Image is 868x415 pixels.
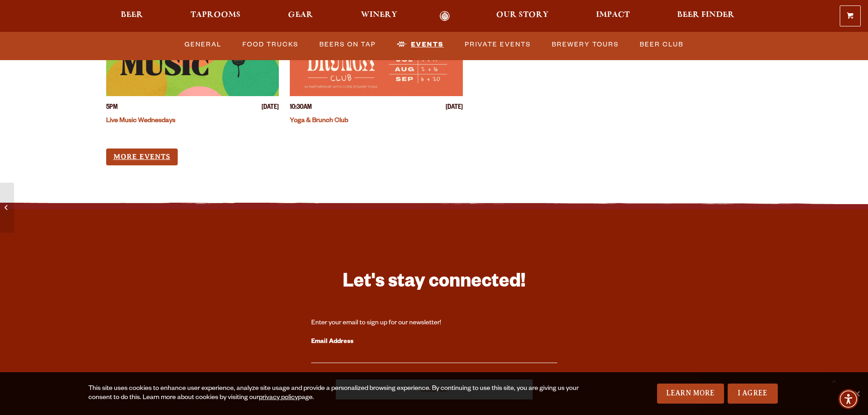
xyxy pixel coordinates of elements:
[106,149,178,165] a: More Events (opens in a new window)
[461,34,534,55] a: Private Events
[262,103,279,113] span: [DATE]
[596,11,630,19] span: Impact
[290,118,348,125] a: Yoga & Brunch Club
[657,384,724,404] a: Learn More
[282,11,319,21] a: Gear
[185,11,247,21] a: Taprooms
[259,395,298,402] a: privacy policy
[355,11,403,21] a: Winery
[106,103,118,113] span: 5PM
[288,11,313,19] span: Gear
[311,270,557,297] h3: Let's stay connected!
[121,11,143,19] span: Beer
[677,11,734,19] span: Beer Finder
[428,11,462,21] a: Odell Home
[239,34,302,55] a: Food Trucks
[822,369,845,392] a: Scroll to top
[316,34,380,55] a: Beers on Tap
[361,11,397,19] span: Winery
[548,34,622,55] a: Brewery Tours
[728,384,778,404] a: I Agree
[311,319,557,328] div: Enter your email to sign up for our newsletter!
[181,34,225,55] a: General
[496,11,549,19] span: Our Story
[671,11,740,21] a: Beer Finder
[636,34,687,55] a: Beer Club
[311,336,557,348] label: Email Address
[115,11,149,21] a: Beer
[590,11,636,21] a: Impact
[393,34,447,55] a: Events
[190,11,241,19] span: Taprooms
[490,11,555,21] a: Our Story
[290,103,312,113] span: 10:30AM
[446,103,463,113] span: [DATE]
[106,118,175,125] a: Live Music Wednesdays
[838,389,858,409] div: Accessibility Menu
[88,384,582,403] div: This site uses cookies to enhance user experience, analyze site usage and provide a personalized ...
